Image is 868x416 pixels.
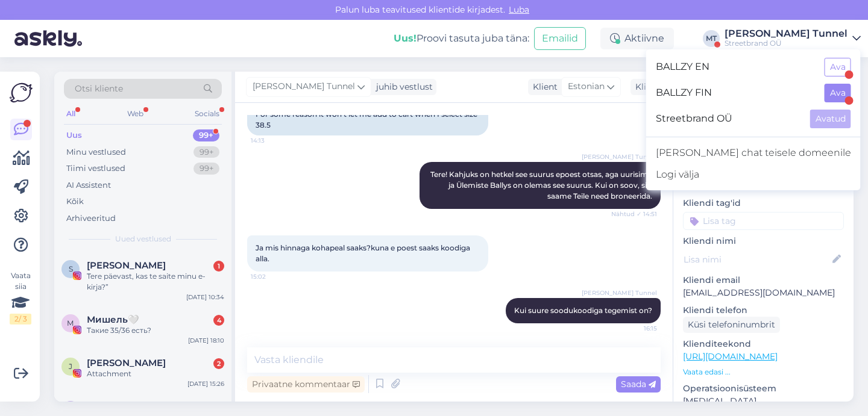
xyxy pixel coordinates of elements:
[87,401,134,412] span: #lzmd1iku
[87,325,224,336] div: Такие 35/36 есть?
[251,136,296,145] span: 14:13
[568,80,605,93] span: Estonian
[683,395,844,408] p: [MEDICAL_DATA]
[256,243,472,263] span: Ja mis hinnaga kohapeal saaks?kuna e poest saaks koodiga alla.
[10,314,31,324] div: 2 / 3
[75,82,123,95] span: Otsi kliente
[371,81,433,93] div: juhib vestlust
[115,234,171,244] span: Uued vestlused
[64,106,78,122] div: All
[66,146,126,158] div: Minu vestlused
[125,106,146,122] div: Web
[87,271,224,293] div: Tere päevast, kas te saite minu e-kirja?”
[582,288,657,297] span: [PERSON_NAME] Tunnel
[683,287,844,299] p: [EMAIL_ADDRESS][DOMAIN_NAME]
[683,367,844,377] p: Vaata edasi ...
[193,163,219,175] div: 99+
[186,293,224,302] div: [DATE] 10:34
[193,146,219,158] div: 99+
[213,315,224,326] div: 4
[66,129,82,141] div: Uus
[213,358,224,369] div: 2
[683,212,844,230] input: Lisa tag
[656,58,815,76] span: BALLZY EN
[87,314,139,325] span: Мишель🤍
[656,84,815,102] span: BALLZY FIN
[10,270,31,324] div: Vaata siia
[394,31,529,46] div: Proovi tasuta juba täna:
[87,368,224,379] div: Attachment
[534,27,586,50] button: Emailid
[66,196,84,208] div: Kõik
[725,29,861,48] a: [PERSON_NAME] TunnelStreetbrand OÜ
[67,318,74,328] span: М
[66,213,116,225] div: Arhiveeritud
[187,379,224,388] div: [DATE] 15:26
[247,376,365,393] div: Privaatne kommentaar
[646,164,861,185] div: Logi välja
[193,129,219,141] div: 99+
[10,81,33,104] img: Askly Logo
[683,382,844,395] p: Operatsioonisüsteem
[656,110,800,128] span: Streetbrand OÜ
[683,274,844,287] p: Kliendi email
[528,81,558,93] div: Klient
[253,80,355,93] span: [PERSON_NAME] Tunnel
[394,33,417,44] b: Uus!
[825,58,851,76] button: Ava
[683,317,780,333] div: Küsi telefoninumbrit
[69,264,73,273] span: S
[505,4,533,15] span: Luba
[213,261,224,272] div: 1
[582,152,657,161] span: [PERSON_NAME] Tunnel
[621,379,656,390] span: Saada
[612,324,657,333] span: 16:15
[188,336,224,345] div: [DATE] 18:10
[87,260,166,271] span: Simona Junkere
[611,210,657,219] span: Nähtud ✓ 14:51
[810,110,851,128] button: Avatud
[683,304,844,317] p: Kliendi telefon
[600,28,674,49] div: Aktiivne
[251,272,296,281] span: 15:02
[631,81,682,93] div: Klienditugi
[703,30,720,47] div: MT
[683,197,844,210] p: Kliendi tag'id
[66,163,125,175] div: Tiimi vestlused
[725,29,848,39] div: [PERSON_NAME] Tunnel
[514,306,652,315] span: Kui suure soodukoodiga tegemist on?
[192,106,222,122] div: Socials
[66,179,111,191] div: AI Assistent
[825,84,851,102] button: Ava
[646,142,861,164] a: [PERSON_NAME] chat teisele domeenile
[683,338,844,350] p: Klienditeekond
[684,253,830,266] input: Lisa nimi
[683,351,778,362] a: [URL][DOMAIN_NAME]
[247,104,488,135] div: For some reason it won't let me add to cart when I select size 38.5
[725,39,848,48] div: Streetbrand OÜ
[430,170,654,200] span: Tere! Kahjuks on hetkel see suurus epoest otsas, aga uurisime ja Ülemiste Ballys on olemas see su...
[87,358,166,368] span: Jürgen Sarjas
[69,362,72,371] span: J
[683,235,844,247] p: Kliendi nimi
